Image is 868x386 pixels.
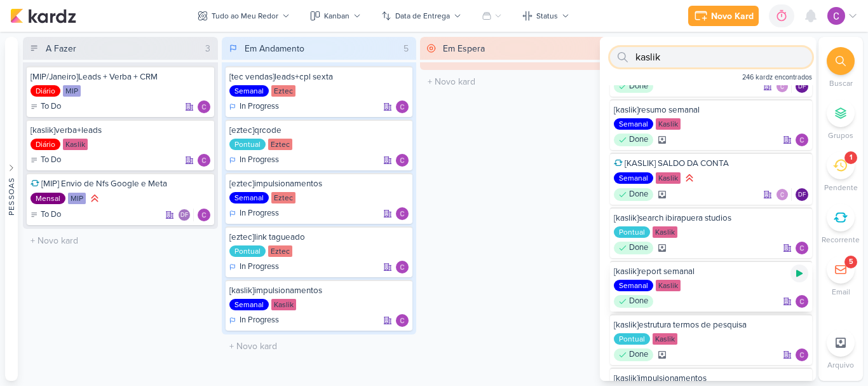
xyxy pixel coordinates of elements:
[229,261,279,273] div: In Progress
[656,172,681,184] div: Kaslik
[245,42,304,55] div: Em Andamento
[614,333,650,345] div: Pontual
[614,80,653,93] div: Done
[198,100,210,113] div: Responsável: Carlos Lima
[224,337,414,355] input: + Novo kard
[796,295,808,308] img: Carlos Lima
[796,80,808,93] div: Responsável: Diego Freitas
[614,242,653,254] div: Done
[614,134,653,146] div: Done
[31,209,61,221] div: To Do
[796,188,808,201] div: Diego Freitas
[683,172,696,184] div: Prioridade Alta
[396,100,409,113] div: Responsável: Carlos Lima
[229,299,269,310] div: Semanal
[790,265,808,282] div: Ligar relógio
[629,188,648,201] p: Done
[827,7,845,25] img: Carlos Lima
[229,100,279,113] div: In Progress
[658,136,666,144] div: Arquivado
[796,242,808,254] div: Responsável: Carlos Lima
[614,280,653,291] div: Semanal
[818,47,863,89] li: Ctrl + F
[180,212,188,219] p: DF
[614,104,808,116] div: [kaslik]resumo semanal
[656,118,681,130] div: Kaslik
[198,154,210,167] div: Responsável: Carlos Lima
[25,231,215,250] input: + Novo kard
[10,8,76,24] img: kardz.app
[178,209,194,221] div: Colaboradores: Diego Freitas
[229,192,269,203] div: Semanal
[198,100,210,113] img: Carlos Lima
[711,10,754,23] div: Novo Kard
[240,207,279,220] p: In Progress
[629,348,648,361] p: Done
[629,80,648,93] p: Done
[798,84,806,90] p: DF
[614,118,653,130] div: Semanal
[229,285,409,296] div: [kaslik]impulsionamentos
[796,134,808,146] div: Responsável: Carlos Lima
[629,134,648,146] p: Done
[423,72,613,91] input: + Novo kard
[658,244,666,252] div: Arquivado
[796,80,808,93] div: Diego Freitas
[796,348,808,361] div: Responsável: Carlos Lima
[198,209,210,221] div: Responsável: Carlos Lima
[796,188,808,201] div: Responsável: Diego Freitas
[240,314,279,327] p: In Progress
[229,125,409,136] div: [eztec]qrcode
[776,80,792,93] div: Colaboradores: Carlos Lima
[229,314,279,327] div: In Progress
[240,261,279,273] p: In Progress
[629,242,648,254] p: Done
[240,154,279,167] p: In Progress
[614,188,653,201] div: Done
[824,182,858,193] p: Pendente
[240,100,279,113] p: In Progress
[198,154,210,167] img: Carlos Lima
[658,191,666,198] div: Arquivado
[827,359,854,371] p: Arquivo
[796,134,808,146] img: Carlos Lima
[229,85,269,97] div: Semanal
[229,139,266,150] div: Pontual
[653,333,677,345] div: Kaslik
[832,286,850,298] p: Email
[653,226,677,238] div: Kaslik
[396,100,409,113] img: Carlos Lima
[742,72,812,83] span: 246 kardz encontrados
[268,245,292,257] div: Eztec
[6,177,17,215] div: Pessoas
[776,188,789,201] img: Carlos Lima
[31,71,210,83] div: [MIP/Janeiro]Leads + Verba + CRM
[849,257,853,267] div: 5
[688,6,759,26] button: Novo Kard
[822,234,860,245] p: Recorrente
[610,47,812,67] input: Busque por kardz
[229,245,266,257] div: Pontual
[200,42,215,55] div: 3
[229,207,279,220] div: In Progress
[828,130,853,141] p: Grupos
[614,172,653,184] div: Semanal
[798,192,806,198] p: DF
[658,351,666,359] div: Arquivado
[31,125,210,136] div: [kaslik]verba+leads
[796,348,808,361] img: Carlos Lima
[396,207,409,220] div: Responsável: Carlos Lima
[46,42,76,55] div: A Fazer
[396,261,409,273] img: Carlos Lima
[614,319,808,331] div: [kaslik]estrutura termos de pesquisa
[796,295,808,308] div: Responsável: Carlos Lima
[63,139,88,150] div: Kaslik
[178,209,191,221] div: Diego Freitas
[443,42,485,55] div: Em Espera
[31,100,61,113] div: To Do
[396,154,409,167] div: Responsável: Carlos Lima
[614,295,653,308] div: Done
[597,42,613,55] div: 0
[63,85,81,97] div: MIP
[41,154,61,167] p: To Do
